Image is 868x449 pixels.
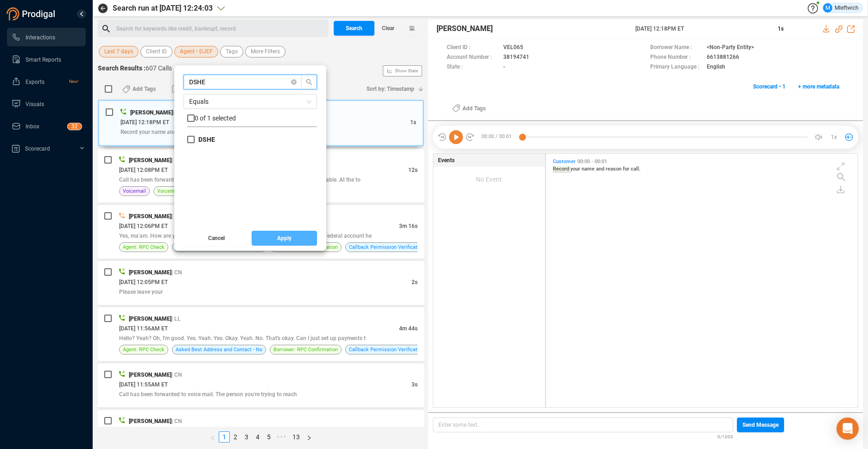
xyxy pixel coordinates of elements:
[334,21,374,36] button: Search
[291,79,297,85] span: close-circle
[98,307,424,361] div: [PERSON_NAME]| LL[DATE] 11:56AM ET4m 44sHello? Yeah? Oh, I'm good. Yes. Yeah. Yes. Okay. Yeah. No...
[25,123,39,130] span: Inbox
[289,431,303,443] li: 13
[650,43,702,53] span: Borrower Name :
[119,279,168,285] span: [DATE] 12:05PM ET
[410,119,416,126] span: 1s
[503,63,505,72] span: -
[825,3,830,13] span: M
[778,25,784,32] span: 1s
[412,381,418,388] span: 3s
[157,187,207,196] span: Voicemail Good Calls
[119,289,163,295] span: Please leave your
[793,79,844,94] button: + more metadata
[120,119,169,126] span: [DATE] 12:18PM ET
[274,431,289,443] span: •••
[119,223,168,229] span: [DATE] 12:06PM ET
[361,82,424,96] button: Sort by: Timestamp
[382,21,394,36] span: Clear
[146,46,167,57] span: Client ID
[831,130,837,145] span: 1x
[717,432,733,440] span: 0/1000
[433,167,545,192] div: No Event
[119,233,372,239] span: Yes, ma'am. How are you doing? I'm doing fine. I have a I have a charged off Navy Federal account he
[119,167,168,173] span: [DATE] 12:08PM ET
[174,46,218,57] button: Agent • DJEF
[98,205,424,259] div: [PERSON_NAME]| LL[DATE] 12:06PM ET3m 16sYes, ma'am. How are you doing? I'm doing fine. I have a I...
[98,100,424,146] div: [PERSON_NAME]| CN[DATE] 12:18PM ET1sRecord your name and reason for call.
[25,101,44,108] span: Visuals
[129,213,171,220] span: [PERSON_NAME]
[104,46,133,57] span: Last 7 days
[447,63,499,72] span: State :
[836,417,859,440] div: Open Intercom Messenger
[123,345,165,354] span: Agent: RPC Check
[12,95,78,113] a: Visuals
[7,28,86,46] li: Interactions
[742,417,779,432] span: Send Message
[241,432,252,442] a: 3
[129,418,171,424] span: [PERSON_NAME]
[25,57,61,63] span: Smart Reports
[25,34,55,41] span: Interactions
[68,123,82,130] sup: 32
[582,166,596,172] span: name
[447,101,491,116] button: Add Tags
[123,187,146,196] span: Voicemail
[553,166,570,172] span: Record
[219,431,230,443] li: 1
[98,149,424,202] div: [PERSON_NAME]| CN[DATE] 12:08PM ET12sCall has been forwarded to voice mail. The person you're try...
[447,53,499,63] span: Account Number :
[503,53,529,63] span: 38194741
[113,3,213,14] span: Search run at [DATE] 12:24:03
[399,223,418,229] span: 3m 16s
[737,417,784,432] button: Send Message
[463,101,486,116] span: Add Tags
[346,21,362,36] span: Search
[631,166,640,172] span: call.
[349,345,424,354] span: Callback Permission Verification
[367,82,414,96] span: Sort by: Timestamp
[189,77,287,87] input: Search Agent
[129,316,171,322] span: [PERSON_NAME]
[252,431,263,443] li: 4
[570,166,582,172] span: your
[195,114,236,122] span: 0 of 1 selected
[12,50,78,69] a: Smart Reports
[553,158,576,164] span: Customer
[7,72,86,91] li: Exports
[171,213,181,220] span: | LL
[707,43,754,53] span: <Non-Party Entity>
[7,50,86,69] li: Smart Reports
[707,53,739,63] span: 6613881266
[290,432,303,442] a: 13
[171,418,182,424] span: | CN
[117,82,161,96] button: Add Tags
[264,432,274,442] a: 5
[230,432,241,442] a: 2
[475,130,522,144] span: 00:00 / 00:01
[12,28,78,46] a: Interactions
[408,167,418,173] span: 12s
[69,72,78,91] span: New!
[7,117,86,135] li: Inbox
[119,177,361,183] span: Call has been forwarded to voice mail. The person you're trying to reach is not available. At the to
[748,79,791,94] button: Scorecard • 1
[576,158,609,164] span: 00:00 - 00:01
[119,335,366,341] span: Hello? Yeah? Oh, I'm good. Yes. Yeah. Yes. Okay. Yeah. No. That's okay. Can I just set up payments t
[129,269,171,276] span: [PERSON_NAME]
[253,432,263,442] a: 4
[349,243,424,252] span: Callback Permission Verification
[119,381,168,388] span: [DATE] 11:55AM ET
[606,166,623,172] span: reason
[220,46,243,57] button: Tags
[551,156,858,406] div: grid
[171,372,182,378] span: | CN
[12,72,78,91] a: ExportsNew!
[7,95,86,113] li: Visuals
[171,316,181,322] span: | LL
[798,79,839,94] span: + more metadata
[374,21,402,36] button: Clear
[226,46,238,57] span: Tags
[123,243,165,252] span: Agent: RPC Check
